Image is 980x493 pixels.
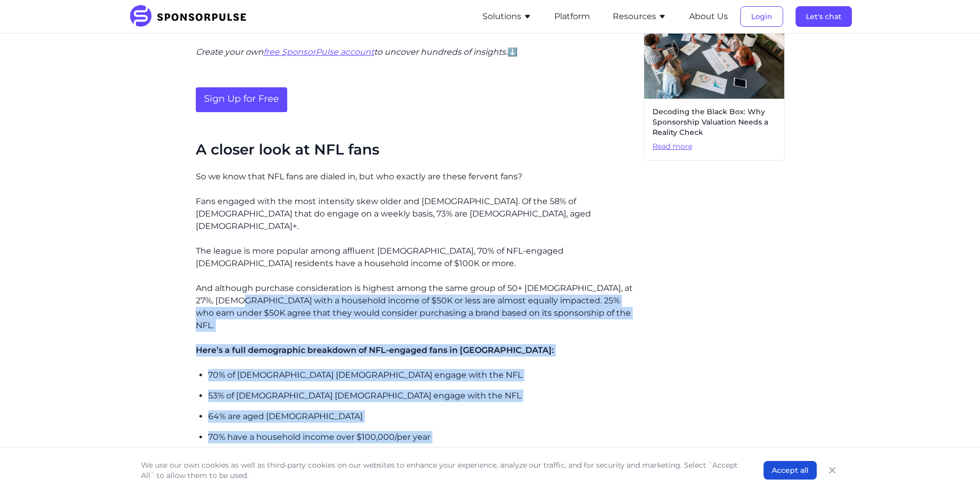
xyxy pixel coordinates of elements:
a: Let's chat [796,12,852,21]
i: Create your own [196,47,263,57]
p: So we know that NFL fans are dialed in, but who exactly are these fervent fans? [196,171,635,183]
img: SponsorPulse [129,5,254,28]
button: Solutions [483,10,532,23]
p: ⬇️ [196,46,635,58]
p: We use our own cookies as well as third-party cookies on our websites to enhance your experience,... [141,460,743,481]
button: Let's chat [796,6,852,27]
button: Login [740,6,783,27]
p: Fans engaged with the most intensity skew older and [DEMOGRAPHIC_DATA]. Of the 58% of [DEMOGRAPHI... [196,195,635,233]
a: Login [740,12,783,21]
button: Platform [554,10,590,23]
span: Here’s a full demographic breakdown of NFL-engaged fans in [GEOGRAPHIC_DATA]: [196,345,554,355]
button: Close [825,463,839,477]
iframe: Chat Widget [928,443,980,493]
p: 53% of [DEMOGRAPHIC_DATA] [DEMOGRAPHIC_DATA] engage with the NFL [208,390,635,402]
button: Resources [613,10,666,23]
p: The league is more popular among affluent [DEMOGRAPHIC_DATA], 70% of NFL-engaged [DEMOGRAPHIC_DAT... [196,245,635,270]
i: to uncover hundreds of insights. [374,47,507,57]
span: Read more [652,142,776,152]
p: 64% are aged [DEMOGRAPHIC_DATA] [208,410,635,423]
p: 70% have a household income over $100,000/per year [208,431,635,443]
button: About Us [689,10,728,23]
button: Accept all [764,461,817,480]
a: Sign Up for Free [196,87,287,112]
p: 70% of [DEMOGRAPHIC_DATA] [DEMOGRAPHIC_DATA] engage with the NFL [208,369,635,381]
a: Platform [554,12,590,21]
p: And although purchase consideration is highest among the same group of 50+ [DEMOGRAPHIC_DATA], at... [196,282,635,332]
h2: A closer look at NFL fans [196,141,635,159]
a: About Us [689,12,728,21]
span: Decoding the Black Box: Why Sponsorship Valuation Needs a Reality Check [652,107,776,137]
a: free SponsorPulse account [263,47,374,57]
